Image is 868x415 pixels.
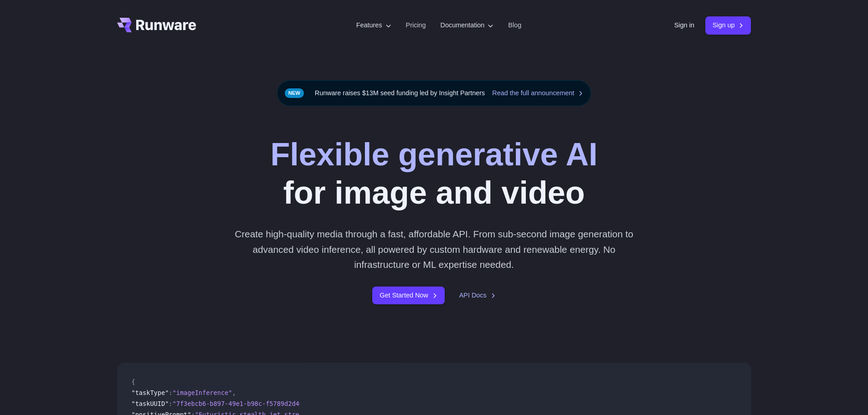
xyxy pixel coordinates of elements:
span: : [169,400,172,407]
h1: for image and video [270,135,597,212]
a: Get Started Now [372,287,444,304]
a: API Docs [459,290,496,301]
span: "7f3ebcb6-b897-49e1-b98c-f5789d2d40d7" [173,400,314,407]
a: Go to / [117,18,196,32]
span: "imageInference" [173,389,232,396]
a: Sign in [674,20,694,31]
a: Read the full announcement [492,88,583,98]
label: Documentation [441,20,494,31]
a: Pricing [406,20,426,31]
div: Runware raises $13M seed funding led by Insight Partners [277,80,591,106]
strong: Flexible generative AI [270,137,597,172]
span: : [169,389,172,396]
a: Blog [508,20,521,31]
span: , [232,389,236,396]
span: "taskType" [132,389,169,396]
span: "taskUUID" [132,400,169,407]
a: Sign up [705,16,751,34]
label: Features [356,20,391,31]
p: Create high-quality media through a fast, affordable API. From sub-second image generation to adv... [231,226,637,272]
span: { [132,378,135,385]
